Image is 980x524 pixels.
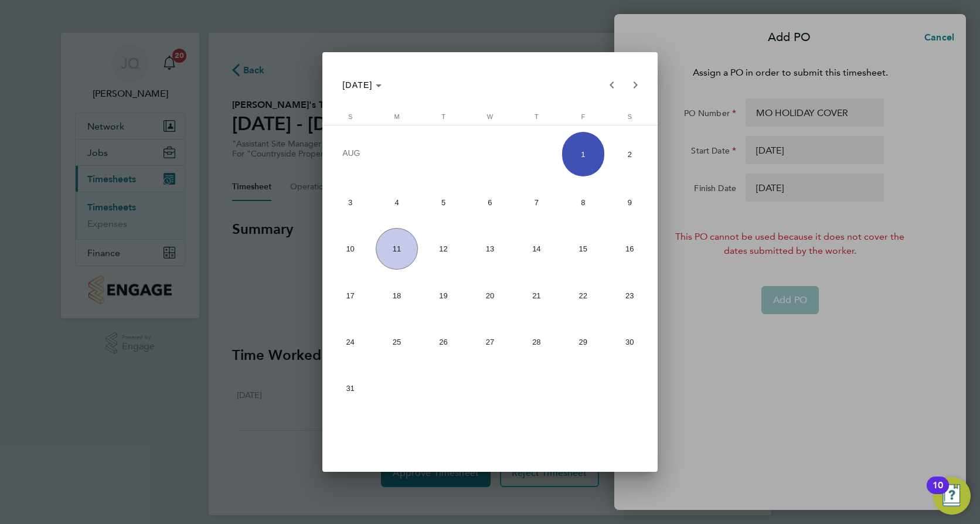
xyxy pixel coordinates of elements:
[420,179,467,225] button: August 5, 2025
[609,321,651,363] span: 30
[348,113,352,120] span: S
[373,179,420,225] button: August 4, 2025
[420,226,467,272] button: August 12, 2025
[607,226,654,272] button: August 16, 2025
[562,132,604,176] span: 1
[329,368,371,409] span: 31
[329,274,371,316] span: 17
[562,181,604,223] span: 8
[423,228,464,270] span: 12
[327,272,373,318] button: August 17, 2025
[423,181,464,223] span: 5
[581,113,585,120] span: F
[327,319,373,365] button: August 24, 2025
[327,226,373,272] button: August 10, 2025
[420,272,467,318] button: August 19, 2025
[516,181,557,223] span: 7
[933,485,943,501] div: 10
[513,319,560,365] button: August 28, 2025
[607,319,654,365] button: August 30, 2025
[560,130,606,179] button: August 1, 2025
[562,228,604,270] span: 15
[329,228,371,270] span: 10
[628,113,632,120] span: S
[560,226,606,272] button: August 15, 2025
[327,365,373,411] button: August 31, 2025
[516,228,557,270] span: 14
[516,321,557,363] span: 28
[376,321,417,363] span: 25
[338,74,386,96] button: Choose month and year
[467,179,513,225] button: August 6, 2025
[513,272,560,318] button: August 21, 2025
[609,274,651,316] span: 23
[513,179,560,225] button: August 7, 2025
[467,319,513,365] button: August 27, 2025
[607,179,654,225] button: August 9, 2025
[329,181,371,223] span: 3
[624,73,647,97] button: Next month
[469,274,511,316] span: 20
[469,228,511,270] span: 13
[469,321,511,363] span: 27
[607,272,654,318] button: August 23, 2025
[376,274,417,316] span: 18
[560,179,606,225] button: August 8, 2025
[467,272,513,318] button: August 20, 2025
[420,319,467,365] button: August 26, 2025
[467,226,513,272] button: August 13, 2025
[562,321,604,363] span: 29
[342,80,373,90] span: [DATE]
[327,179,373,225] button: August 3, 2025
[376,228,417,270] span: 11
[376,181,417,223] span: 4
[423,321,464,363] span: 26
[373,272,420,318] button: August 18, 2025
[933,477,971,515] button: Open Resource Center, 10 new notifications
[609,181,651,223] span: 9
[394,113,399,120] span: M
[373,226,420,272] button: August 11, 2025
[373,319,420,365] button: August 25, 2025
[327,130,560,179] td: AUG
[329,321,371,363] span: 24
[516,274,557,316] span: 21
[535,113,539,120] span: T
[609,132,651,176] span: 2
[441,113,445,120] span: T
[607,130,654,179] button: August 2, 2025
[600,73,624,97] button: Previous month
[562,274,604,316] span: 22
[609,228,651,270] span: 16
[560,272,606,318] button: August 22, 2025
[513,226,560,272] button: August 14, 2025
[487,113,493,120] span: W
[469,181,511,223] span: 6
[560,319,606,365] button: August 29, 2025
[423,274,464,316] span: 19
